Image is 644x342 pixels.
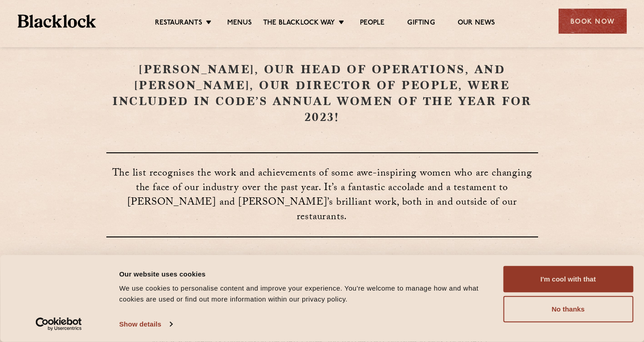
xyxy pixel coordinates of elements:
button: No thanks [503,296,633,322]
div: Our website uses cookies [119,268,493,279]
a: Show details [119,317,172,331]
div: Book Now [559,9,627,34]
a: Menus [227,19,252,29]
a: Our News [458,19,495,29]
a: Usercentrics Cookiebot - opens in a new window [19,317,99,331]
a: People [360,19,384,29]
div: We use cookies to personalise content and improve your experience. You're welcome to manage how a... [119,283,493,305]
h3: The list recognises the work and achievements of some awe-inspiring women who are changing the fa... [106,152,538,237]
a: Restaurants [155,19,202,29]
h1: [PERSON_NAME], our Head of Operations, and [PERSON_NAME], our Director of People, were included i... [106,61,538,125]
img: BL_Textured_Logo-footer-cropped.svg [18,15,96,28]
a: Gifting [407,19,434,29]
button: I'm cool with that [503,266,633,292]
a: The Blacklock Way [263,19,335,29]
